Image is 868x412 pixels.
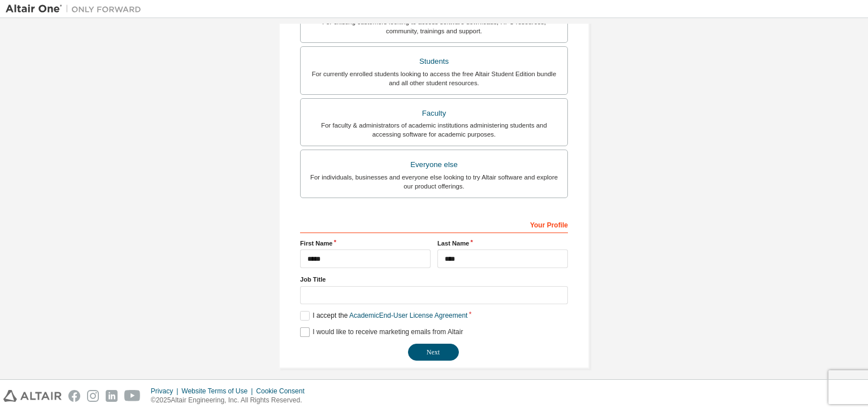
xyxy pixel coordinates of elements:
label: I would like to receive marketing emails from Altair [300,327,463,337]
img: linkedin.svg [106,390,118,402]
img: facebook.svg [68,390,80,402]
img: Altair One [6,3,147,15]
div: Cookie Consent [256,387,311,396]
div: For individuals, businesses and everyone else looking to try Altair software and explore our prod... [307,173,561,191]
img: youtube.svg [124,390,141,402]
div: For existing customers looking to access software downloads, HPC resources, community, trainings ... [307,17,561,36]
div: Website Terms of Use [181,387,256,396]
div: Privacy [151,387,181,396]
label: First Name [300,239,431,248]
a: Academic End-User License Agreement [349,312,467,319]
button: Next [408,344,459,361]
p: © 2025 Altair Engineering, Inc. All Rights Reserved. [151,396,311,405]
div: For faculty & administrators of academic institutions administering students and accessing softwa... [307,121,561,139]
img: instagram.svg [87,390,99,402]
label: Job Title [300,275,568,284]
img: altair_logo.svg [3,390,62,402]
div: For currently enrolled students looking to access the free Altair Student Edition bundle and all ... [307,69,561,87]
label: I accept the [300,311,467,321]
div: Everyone else [307,157,561,173]
label: Last Name [437,239,568,248]
div: Faculty [307,106,561,121]
div: Your Profile [300,215,568,233]
div: Students [307,54,561,69]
